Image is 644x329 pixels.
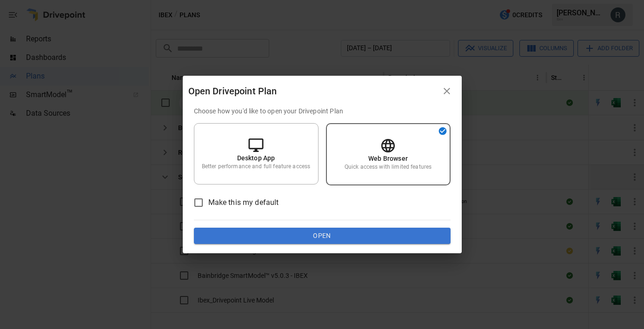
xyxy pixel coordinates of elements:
p: Quick access with limited features [345,163,432,171]
p: Better performance and full feature access [202,163,310,171]
button: Open [194,228,451,244]
p: Desktop App [237,153,275,163]
p: Web Browser [368,154,408,163]
div: Open Drivepoint Plan [188,84,438,99]
span: Make this my default [208,197,279,208]
p: Choose how you'd like to open your Drivepoint Plan [194,106,451,116]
